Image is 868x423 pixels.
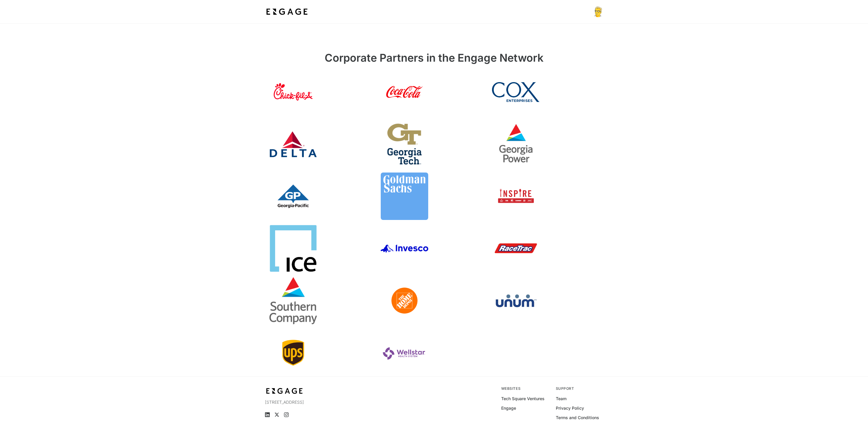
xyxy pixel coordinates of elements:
[284,412,289,417] a: Instagram
[265,412,270,417] a: LinkedIn
[265,412,368,417] ul: Social media
[269,50,599,68] h2: Corporate Partners in the Engage Network
[265,386,304,396] img: bdf1fb74-1727-4ba0-a5bd-bc74ae9fc70b.jpeg
[556,386,603,391] div: Support
[593,7,603,17] img: Profile picture of Bill Nussey
[593,7,603,17] button: Open profile menu
[556,396,566,402] a: Team
[556,415,599,421] a: Terms and Conditions
[556,405,584,411] a: Privacy Policy
[501,396,545,402] a: Tech Square Ventures
[501,405,516,411] a: Engage
[274,412,279,417] a: X (Twitter)
[265,7,309,17] img: bdf1fb74-1727-4ba0-a5bd-bc74ae9fc70b.jpeg
[501,386,549,391] div: Websites
[265,399,368,405] p: [STREET_ADDRESS]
